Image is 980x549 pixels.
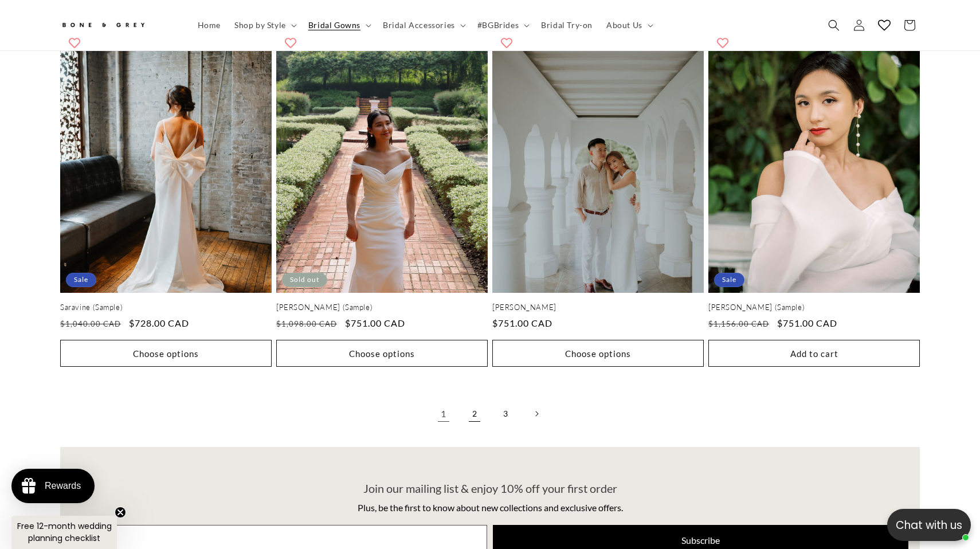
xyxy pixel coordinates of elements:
button: Add to wishlist [711,32,734,54]
button: Add to cart [708,340,920,367]
a: [PERSON_NAME] [492,303,704,312]
img: Bone and Grey Bridal [60,16,146,35]
summary: Bridal Gowns [301,13,376,37]
button: Add to wishlist [495,32,518,54]
span: Home [198,20,221,30]
button: Choose options [60,340,272,367]
a: Bone and Grey Bridal [56,11,179,39]
a: Page 1 [431,401,456,426]
summary: Shop by Style [228,13,301,37]
a: Saravine (Sample) [60,303,272,312]
span: Bridal Accessories [383,20,455,30]
span: Bridal Gowns [308,20,360,30]
span: Join our mailing list & enjoy 10% off your first order [363,481,617,495]
button: Open chatbox [887,509,971,541]
button: Close teaser [115,507,126,518]
a: [PERSON_NAME] (Sample) [708,303,920,312]
span: Free 12-month wedding planning checklist [17,520,112,544]
a: Home [191,13,228,37]
a: [PERSON_NAME] (Sample) [276,303,488,312]
button: Add to wishlist [63,32,86,54]
span: About Us [606,20,642,30]
span: Plus, be the first to know about new collections and exclusive offers. [358,502,623,513]
a: Next page [524,401,549,426]
div: Free 12-month wedding planning checklistClose teaser [11,516,117,549]
span: #BGBrides [477,20,519,30]
summary: About Us [599,13,658,37]
summary: Search [821,13,846,38]
summary: Bridal Accessories [376,13,471,37]
a: Page 3 [493,401,518,426]
a: Bridal Try-on [534,13,599,37]
button: Add to wishlist [279,32,302,54]
p: Chat with us [887,517,971,534]
nav: Pagination [60,401,920,426]
button: Choose options [492,340,704,367]
span: Shop by Style [234,20,286,30]
button: Choose options [276,340,488,367]
a: Page 2 [462,401,487,426]
span: Bridal Try-on [541,20,593,30]
summary: #BGBrides [471,13,534,37]
div: Rewards [45,481,81,491]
